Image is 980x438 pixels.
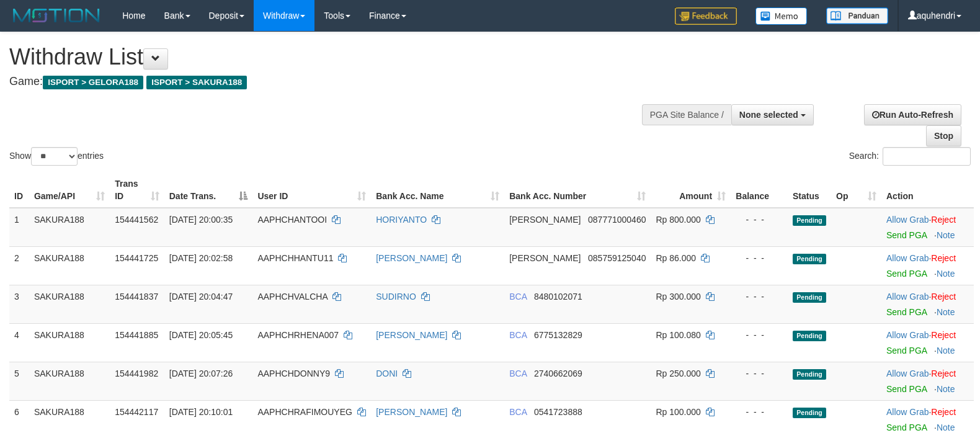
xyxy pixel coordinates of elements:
[931,407,956,417] a: Reject
[886,307,927,317] a: Send PGA
[9,362,29,400] td: 5
[886,230,927,240] a: Send PGA
[376,330,447,340] a: [PERSON_NAME]
[886,369,931,378] span: ·
[31,147,78,166] select: Showentries
[169,292,233,302] span: [DATE] 20:04:47
[509,215,581,225] span: [PERSON_NAME]
[675,7,737,25] img: Feedback.jpg
[656,369,700,378] span: Rp 250.000
[793,292,826,303] span: Pending
[731,172,788,208] th: Balance
[793,215,826,226] span: Pending
[793,331,826,341] span: Pending
[656,292,700,302] span: Rp 300.000
[115,369,158,378] span: 154441982
[656,253,696,263] span: Rp 86.000
[376,407,447,417] a: [PERSON_NAME]
[739,110,798,120] span: None selected
[881,285,974,323] td: ·
[169,215,233,225] span: [DATE] 20:00:35
[886,346,927,355] a: Send PGA
[9,285,29,323] td: 3
[937,230,955,240] a: Note
[881,323,974,362] td: ·
[376,253,447,263] a: [PERSON_NAME]
[169,330,233,340] span: [DATE] 20:05:45
[736,329,783,341] div: - - -
[931,253,956,263] a: Reject
[534,292,582,302] span: Copy 8480102071 to clipboard
[881,246,974,285] td: ·
[9,246,29,285] td: 2
[9,45,641,69] h1: Withdraw List
[169,253,233,263] span: [DATE] 20:02:58
[736,290,783,303] div: - - -
[164,172,253,208] th: Date Trans.: activate to sort column descending
[755,7,808,25] img: Button%20Memo.svg
[29,172,110,208] th: Game/API: activate to sort column ascending
[169,407,233,417] span: [DATE] 20:10:01
[886,369,929,378] a: Allow Grab
[937,307,955,317] a: Note
[509,369,527,378] span: BCA
[376,215,427,225] a: HORIYANTO
[886,384,927,394] a: Send PGA
[793,254,826,264] span: Pending
[509,253,581,263] span: [PERSON_NAME]
[937,422,955,432] a: Note
[115,292,158,302] span: 154441837
[886,215,929,225] a: Allow Grab
[371,172,504,208] th: Bank Acc. Name: activate to sort column ascending
[886,292,931,302] span: ·
[881,172,974,208] th: Action
[534,369,582,378] span: Copy 2740662069 to clipboard
[9,147,104,166] label: Show entries
[656,215,700,225] span: Rp 800.000
[886,407,929,417] a: Allow Grab
[376,292,416,302] a: SUDIRNO
[886,292,929,302] a: Allow Grab
[110,172,164,208] th: Trans ID: activate to sort column ascending
[376,369,398,378] a: DONI
[509,407,527,417] span: BCA
[257,369,330,378] span: AAPHCHDONNY9
[43,76,143,89] span: ISPORT > GELORA188
[931,369,956,378] a: Reject
[146,76,247,89] span: ISPORT > SAKURA188
[883,147,971,166] input: Search:
[931,330,956,340] a: Reject
[849,147,971,166] label: Search:
[169,369,233,378] span: [DATE] 20:07:26
[115,253,158,263] span: 154441725
[115,407,158,417] span: 154442117
[788,172,831,208] th: Status
[886,253,929,263] a: Allow Grab
[937,384,955,394] a: Note
[831,172,881,208] th: Op: activate to sort column ascending
[9,172,29,208] th: ID
[642,104,731,125] div: PGA Site Balance /
[793,408,826,418] span: Pending
[926,125,961,146] a: Stop
[29,246,110,285] td: SAKURA188
[257,253,333,263] span: AAPHCHHANTU11
[534,407,582,417] span: Copy 0541723888 to clipboard
[886,330,929,340] a: Allow Grab
[886,253,931,263] span: ·
[886,407,931,417] span: ·
[731,104,814,125] button: None selected
[504,172,651,208] th: Bank Acc. Number: activate to sort column ascending
[931,292,956,302] a: Reject
[9,76,641,88] h4: Game:
[886,422,927,432] a: Send PGA
[9,208,29,247] td: 1
[509,330,527,340] span: BCA
[937,346,955,355] a: Note
[9,323,29,362] td: 4
[29,285,110,323] td: SAKURA188
[886,330,931,340] span: ·
[257,292,327,302] span: AAPHCHVALCHA
[886,215,931,225] span: ·
[257,330,339,340] span: AAPHCHRHENA007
